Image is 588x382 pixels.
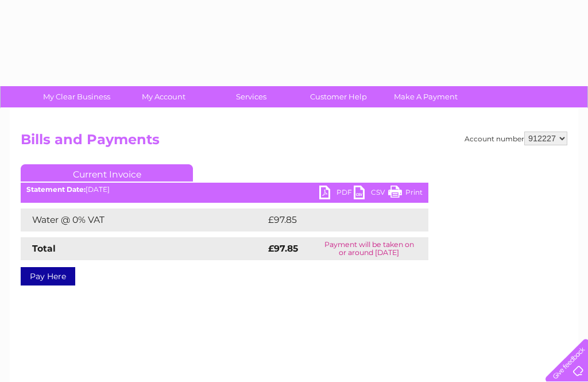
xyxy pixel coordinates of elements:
[354,186,388,202] a: CSV
[29,86,124,107] a: My Clear Business
[388,186,423,202] a: Print
[268,243,298,254] strong: £97.85
[21,132,567,153] h2: Bills and Payments
[291,86,386,107] a: Customer Help
[21,267,75,285] a: Pay Here
[465,132,567,145] div: Account number
[319,186,354,202] a: PDF
[117,86,211,107] a: My Account
[265,209,405,231] td: £97.85
[21,209,265,231] td: Water @ 0% VAT
[21,186,428,194] div: [DATE]
[21,164,193,182] a: Current Invoice
[204,86,299,107] a: Services
[26,185,86,194] b: Statement Date:
[378,86,473,107] a: Make A Payment
[310,237,428,260] td: Payment will be taken on or around [DATE]
[32,243,56,254] strong: Total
